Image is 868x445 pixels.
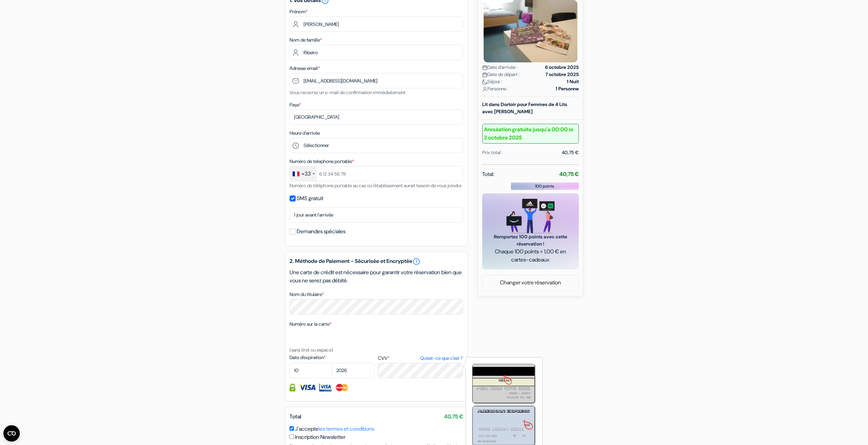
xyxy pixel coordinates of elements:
[290,45,463,60] input: Entrer le nom de famille
[482,65,487,70] img: calendar.svg
[290,36,322,44] label: Nom de famille
[290,166,317,181] div: France: +33
[290,101,301,108] label: Pays
[559,170,579,178] strong: 40,75 €
[290,354,374,361] label: Date d'expiration
[482,124,579,144] b: Annulation gratuite jusqu'a 00:00 le 2 octobre 2025
[290,321,332,328] label: Numéro sur la carte
[482,72,487,77] img: calendar.svg
[290,130,320,137] label: Heure d'arrivée
[378,355,463,362] label: CVV
[482,170,494,178] span: Total:
[545,71,579,78] strong: 7 octobre 2025
[299,384,316,391] img: Visa
[483,276,578,289] a: Changer votre réservation
[290,384,295,391] img: Information de carte de crédit entièrement encryptée et sécurisée
[290,413,301,420] span: Total
[319,425,374,432] a: les termes et conditions
[482,71,520,78] span: Date de départ :
[290,166,463,181] input: 6 12 34 56 78
[3,425,20,442] button: Ouvrir le widget CMP
[490,233,571,248] span: Remportez 100 points avec cette réservation !
[412,257,421,266] a: error_outline
[482,101,567,115] b: Lit dans Dortoir pour Femmes de 4 Lits avec [PERSON_NAME]
[556,85,579,92] strong: 1 Personne
[290,257,463,266] h5: 2. Méthode de Paiement - Sécurisée et Encryptée
[290,158,354,165] label: Numéro de telephone portable
[290,16,463,32] input: Entrez votre prénom
[545,64,579,71] strong: 6 octobre 2025
[335,384,349,391] img: Master Card
[482,149,503,156] div: Prix total :
[319,384,332,391] img: Visa Electron
[290,73,463,88] input: Entrer adresse e-mail
[482,87,487,92] img: user_icon.svg
[297,194,323,203] label: SMS gratuit
[290,291,324,298] label: Nom du titulaire
[567,78,579,85] strong: 1 Nuit
[290,89,406,95] small: Vous recevrez un e-mail de confirmation immédiatement
[290,268,463,285] p: Une carte de crédit est nécessaire pour garantir votre réservation bien que vous ne serez pas déb...
[506,199,555,233] img: gift_card_hero_new.png
[482,78,502,85] span: Séjour :
[482,64,517,71] span: Date d'arrivée :
[290,65,320,72] label: Adresse email
[295,425,374,433] label: J'accepte
[290,347,333,353] small: (sans tiret ou espace)
[290,182,461,189] small: Numéro de téléphone portable au cas où l'établissement aurait besoin de vous joindre
[562,149,579,156] div: 40,75 €
[301,170,311,178] div: +33
[295,433,345,441] label: Inscription Newsletter
[297,227,345,236] label: Demandes spéciales
[535,183,554,189] span: 100 points
[420,355,463,362] a: Qu'est-ce que c'est ?
[482,79,487,85] img: moon.svg
[490,248,571,264] span: Chaque 100 points = 1,00 € en cartes-cadeaux
[482,85,508,92] span: Personne :
[290,8,308,15] label: Prénom
[444,413,463,421] span: 40,75 €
